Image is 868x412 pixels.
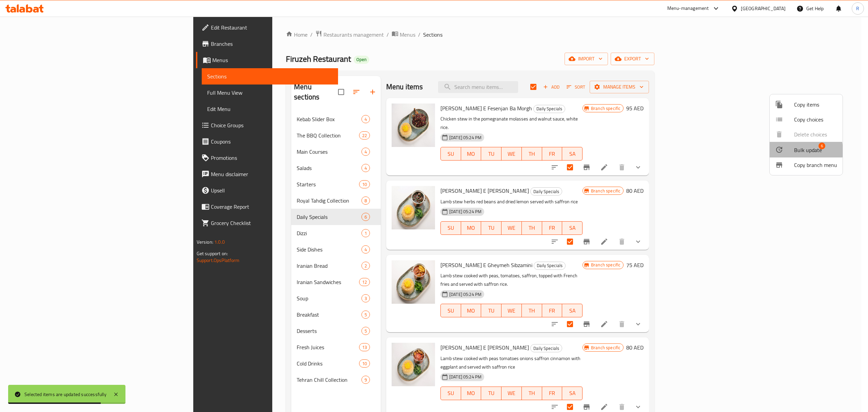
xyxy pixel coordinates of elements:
[794,100,837,109] span: Copy items
[794,146,822,154] span: Bulk update
[818,143,825,149] span: 6
[794,161,837,169] span: Copy branch menu
[24,391,106,398] div: Selected items are updated successfully
[794,115,837,124] span: Copy choices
